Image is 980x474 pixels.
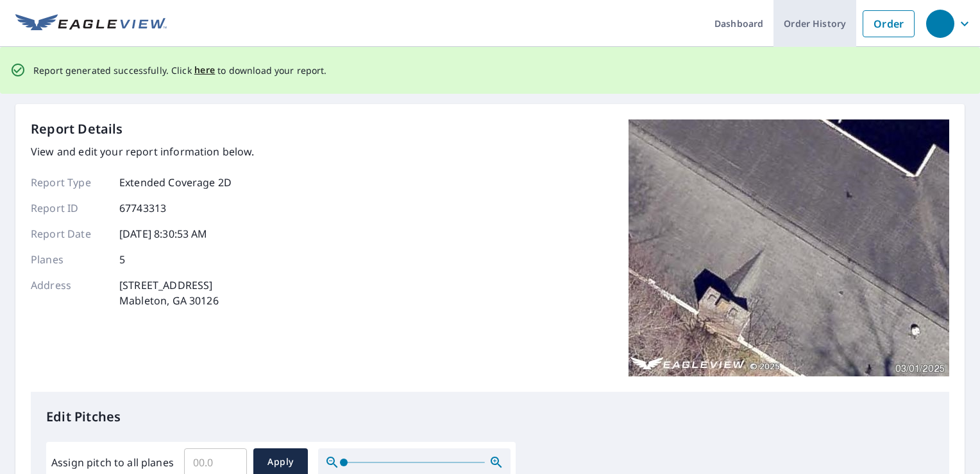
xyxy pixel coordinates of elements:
p: Report ID [31,200,108,216]
label: Assign pitch to all planes [51,455,174,470]
p: Edit Pitches [46,407,934,426]
p: Report Date [31,226,108,241]
img: Top image [629,119,949,376]
p: 67743313 [119,200,166,216]
p: Report Type [31,175,108,190]
button: here [194,62,215,78]
p: Address [31,277,108,308]
p: [STREET_ADDRESS] Mableton, GA 30126 [119,277,219,308]
p: Report generated successfully. Click to download your report. [33,62,327,78]
p: View and edit your report information below. [31,144,255,159]
p: Planes [31,252,108,267]
span: Apply [264,454,298,470]
a: Order [863,10,915,37]
img: EV Logo [15,14,167,33]
p: 5 [119,252,125,267]
p: Extended Coverage 2D [119,175,232,190]
p: [DATE] 8:30:53 AM [119,226,208,241]
p: Report Details [31,119,123,139]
